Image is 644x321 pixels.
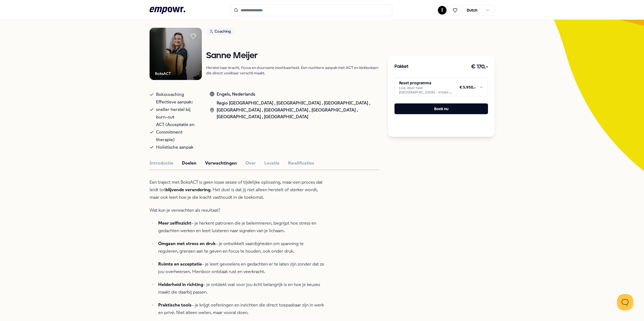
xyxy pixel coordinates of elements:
div: Regio [GEOGRAPHIC_DATA] , [GEOGRAPHIC_DATA] , [GEOGRAPHIC_DATA] , [GEOGRAPHIC_DATA] , [GEOGRAPHIC... [210,100,379,120]
input: Search for products, categories or subcategories [231,4,392,16]
button: Doelen [182,160,196,167]
span: Effectieve aanpak: sneller herstel bij burn-out [156,98,199,121]
strong: blijvende verandering [165,187,210,192]
h3: € 170,- [471,62,488,71]
p: – je ontdekt wat voor jou écht belangrijk is en hoe je keuzes maakt die daarbij passen. [158,281,325,296]
strong: Ruimte en acceptatie [158,261,202,267]
div: BoksACT [155,71,171,76]
p: Herstel naar kracht, focus en duurzame inzetbaarheid. Een nuchtere aanpak met ACT en kickboksen d... [206,65,379,76]
p: – je herkent patronen die je belemmeren, begrijpt hoe stress en gedachten werken en leert luister... [158,219,325,235]
h1: Sanne Meijer [206,51,379,61]
button: Boek nu [394,103,488,114]
button: Introductie [150,160,173,167]
p: – je ontwikkelt vaardigheden om spanning te reguleren, grenzen aan te geven en focus te houden, o... [158,240,325,255]
strong: Meer zelfinzicht [158,221,191,226]
button: Verwachtingen [205,160,237,167]
button: Over [245,160,256,167]
span: Bokscoaching [156,91,184,98]
h3: Pakket [394,63,408,70]
a: Coaching [206,28,379,37]
button: Kwalificaties [288,160,314,167]
div: Coaching [206,28,234,35]
p: Wat kun je verwachten als resultaat? [150,207,325,214]
strong: Omgaan met stress en druk [158,241,216,246]
p: Een traject met BoksACT is geen losse sessie of tijdelijke oplossing, maar een proces dat leidt t... [150,179,325,201]
strong: Praktische tools [158,302,192,308]
div: Engels, Nederlands [210,91,379,98]
strong: Helderheid in richting [158,282,203,287]
img: Product Image [150,28,202,80]
span: Holistische aanpak [156,144,193,151]
button: Locatie [264,160,279,167]
button: I [438,6,446,15]
span: ACT (Acceptatie en Commitment therapie) [156,121,199,144]
p: – je leert gevoelens en gedachten er te laten zijn zonder dat ze jou overheersen. Hierdoor ontsta... [158,260,325,275]
p: – je krijgt oefeningen en inzichten die direct toepasbaar zijn in werk en privé. Niet alleen wete... [158,301,325,316]
iframe: Help Scout Beacon - Open [617,294,633,310]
